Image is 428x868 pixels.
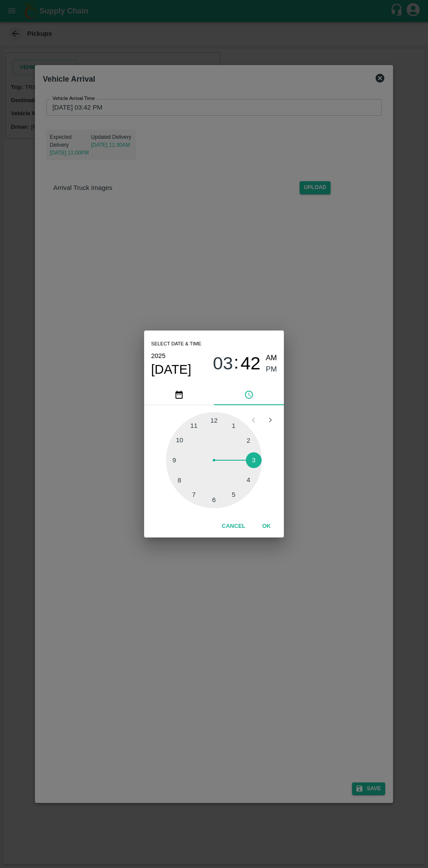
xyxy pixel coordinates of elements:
span: : [234,352,238,375]
button: Open next view [262,412,279,428]
button: 2025 [151,350,166,362]
button: 42 [241,352,261,375]
button: pick time [214,384,284,405]
button: OK [252,519,280,534]
button: 03 [213,352,233,375]
button: Cancel [218,519,249,534]
button: AM [266,352,277,364]
span: 03 [213,353,233,374]
span: 42 [241,353,261,374]
button: PM [266,364,277,375]
span: Select date & time [151,338,201,351]
button: pick date [144,384,214,405]
button: [DATE] [151,362,191,377]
